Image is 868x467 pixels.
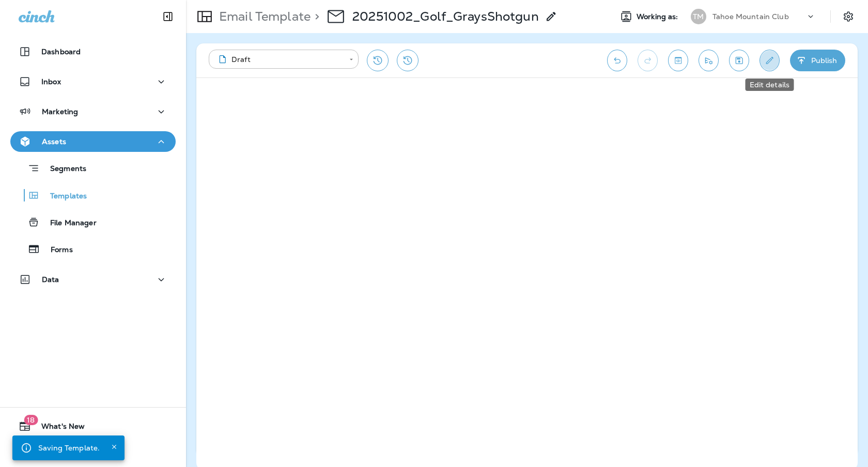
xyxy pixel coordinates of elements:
span: Working as: [637,12,680,21]
button: Restore from previous version [367,50,389,71]
p: Forms [40,245,73,255]
button: Toggle preview [668,50,688,71]
button: Dashboard [10,41,176,62]
button: Undo [607,50,627,71]
p: Templates [40,192,87,201]
button: Save [729,50,749,71]
button: Collapse Sidebar [153,6,182,27]
p: Tahoe Mountain Club [712,12,789,21]
p: Inbox [41,77,61,86]
button: Segments [10,157,176,179]
p: Segments [40,164,86,175]
button: 18What's New [10,416,176,437]
span: What's New [31,422,85,434]
p: > [311,9,319,24]
button: View Changelog [397,50,419,71]
p: Data [42,275,59,284]
p: Email Template [215,9,311,24]
button: Send test email [699,50,719,71]
button: Edit details [760,50,780,71]
span: 18 [24,415,38,425]
p: Marketing [42,107,78,116]
button: Close [108,441,120,453]
div: Draft [216,54,342,65]
button: Marketing [10,101,176,122]
button: Templates [10,184,176,206]
button: Data [10,269,176,290]
button: File Manager [10,211,176,233]
button: Forms [10,238,176,260]
button: Assets [10,131,176,152]
div: Saving Template. [38,439,100,457]
p: File Manager [40,219,97,228]
p: Dashboard [41,48,81,56]
p: Assets [42,137,66,146]
button: Settings [839,7,858,26]
button: Support [10,441,176,461]
div: TM [691,9,706,24]
button: Publish [790,50,845,71]
button: Inbox [10,71,176,92]
div: Edit details [746,79,794,91]
p: 20251002_Golf_GraysShotgun [352,9,539,24]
